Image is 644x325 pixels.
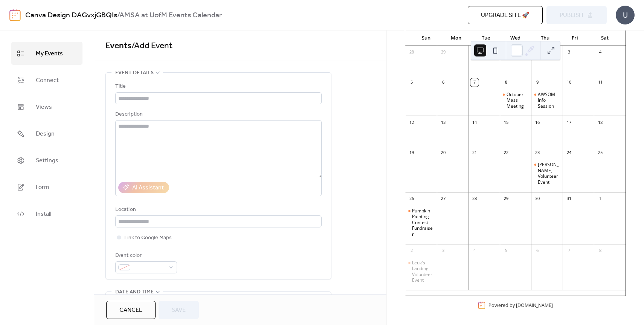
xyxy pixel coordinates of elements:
div: 29 [439,48,447,56]
div: 13 [439,118,447,127]
div: 17 [565,118,573,127]
div: 19 [407,148,416,157]
b: AMSA at UofM Events Calendar [119,8,222,23]
div: October Mass Meeting [500,92,531,109]
div: U [616,6,635,24]
div: October Mass Meeting [507,92,528,109]
div: 28 [407,48,416,56]
button: Upgrade site 🚀 [468,6,543,24]
a: Views [11,95,82,118]
a: Events [105,38,131,54]
div: 23 [533,148,542,157]
a: Design [11,122,82,145]
div: 25 [596,148,604,157]
div: 11 [596,78,604,87]
div: Sun [411,31,441,46]
span: Upgrade site 🚀 [481,11,530,20]
div: 1 [596,195,604,203]
div: Tue [471,31,501,46]
div: 8 [502,78,510,87]
div: 4 [470,247,479,255]
div: 5 [407,78,416,87]
div: 7 [470,78,479,87]
span: Install [36,208,51,220]
span: / Add Event [131,38,172,54]
div: 16 [533,118,542,127]
div: 28 [470,195,479,203]
div: Ronald McDonald Volunteer Event [531,162,563,185]
a: Settings [11,149,82,172]
div: 20 [439,148,447,157]
span: Settings [36,155,58,166]
img: logo [9,9,21,21]
a: Connect [11,69,82,92]
span: Date and time [115,288,154,297]
div: Title [115,82,320,91]
div: Event color [115,251,175,260]
div: 3 [565,48,573,56]
span: Cancel [119,306,142,315]
div: Description [115,110,320,119]
div: 21 [470,148,479,157]
div: 7 [565,247,573,255]
div: 31 [565,195,573,203]
div: Location [115,205,320,214]
div: 5 [502,247,510,255]
div: 22 [502,148,510,157]
a: My Events [11,42,82,65]
div: 3 [439,247,447,255]
div: [PERSON_NAME] Volunteer Event [538,162,560,185]
div: AWSOM Info Session [531,92,563,109]
span: Views [36,101,52,113]
div: Wed [501,31,530,46]
div: 4 [596,48,604,56]
div: 15 [502,118,510,127]
button: Cancel [106,301,156,319]
div: 18 [596,118,604,127]
div: 12 [407,118,416,127]
div: 6 [533,247,542,255]
span: Connect [36,75,59,86]
div: Pumpkin Painting Contest Fundraiser [405,208,437,237]
a: Install [11,202,82,225]
a: Form [11,175,82,198]
div: AWSOM Info Session [538,92,560,109]
div: Powered by [488,302,553,308]
div: Pumpkin Painting Contest Fundraiser [412,208,434,237]
div: Thu [530,31,560,46]
span: Design [36,128,55,140]
span: My Events [36,48,63,60]
div: Sat [590,31,620,46]
div: 24 [565,148,573,157]
span: Link to Google Maps [124,233,172,243]
div: 27 [439,195,447,203]
div: Mon [441,31,471,46]
div: 14 [470,118,479,127]
div: Leuk's Landing Volunteer Event [405,260,437,283]
div: 26 [407,195,416,203]
a: [DOMAIN_NAME] [516,302,553,308]
div: 10 [565,78,573,87]
div: Fri [560,31,590,46]
b: / [117,8,119,23]
div: 8 [596,247,604,255]
div: Leuk's Landing Volunteer Event [412,260,434,283]
div: 6 [439,78,447,87]
div: 2 [407,247,416,255]
div: 29 [502,195,510,203]
a: Canva Design DAGvxjGBQIs [25,8,117,23]
div: 9 [533,78,542,87]
div: 30 [533,195,542,203]
span: Form [36,182,49,193]
span: Event details [115,69,154,78]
